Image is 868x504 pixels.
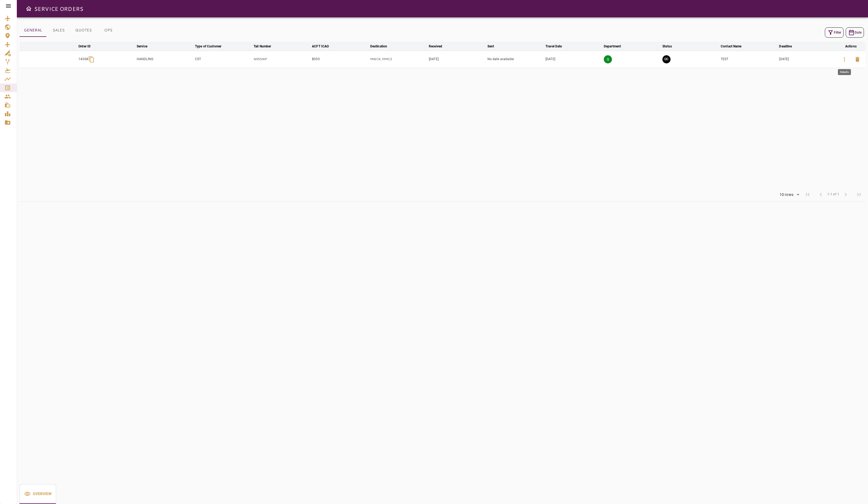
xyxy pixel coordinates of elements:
div: Type of Customer [195,43,221,50]
span: Destination [370,43,394,50]
div: Tail Number [254,43,271,50]
span: Department [604,43,628,50]
div: 10 rows [776,191,801,199]
span: Tail Number [254,43,278,50]
span: Travel Date [545,43,569,50]
td: B350 [311,51,369,68]
p: MWCR, MMCZ [370,57,427,62]
button: Overview [20,484,56,504]
span: Service [137,43,154,50]
div: Status [662,43,672,50]
span: ACFT ICAO [312,43,336,50]
span: 1-1 of 1 [827,192,839,197]
span: First Page [801,188,814,201]
button: Delete [851,53,864,66]
button: GENERAL [20,24,46,37]
p: N955WP [254,57,310,62]
p: Q [604,55,612,63]
div: Service [137,43,147,50]
div: Sent [487,43,494,50]
button: QUOTE CREATED [662,55,671,63]
div: basic tabs example [20,24,120,37]
p: 14368 [78,57,88,62]
div: Department [604,43,621,50]
h6: SERVICE ORDERS [34,4,83,13]
button: OPS [96,24,120,37]
td: [DATE] [544,51,603,68]
button: Filter [825,27,844,38]
div: Travel Date [545,43,562,50]
button: Date [846,27,864,38]
div: basic tabs example [20,484,56,504]
span: Status [662,43,679,50]
div: 10 rows [778,192,795,197]
span: Sent [487,43,501,50]
span: Order ID [78,43,98,50]
button: Open drawer [23,3,34,14]
span: Next Page [839,188,852,201]
span: Contact Name [721,43,749,50]
div: Contact Name [721,43,742,50]
div: Order ID [78,43,91,50]
td: HANDLING [136,51,194,68]
div: Received [429,43,442,50]
td: [DATE] [778,51,837,68]
td: No date available [486,51,544,68]
span: Last Page [852,188,865,201]
div: Destination [370,43,387,50]
td: CST [194,51,253,68]
td: [DATE] [428,51,486,68]
button: QUOTES [71,24,96,37]
td: TEST [720,51,778,68]
button: SALES [46,24,71,37]
span: Previous Page [814,188,827,201]
span: Received [429,43,449,50]
span: Type of Customer [195,43,228,50]
div: Deadline [779,43,792,50]
div: ACFT ICAO [312,43,329,50]
span: Deadline [779,43,799,50]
